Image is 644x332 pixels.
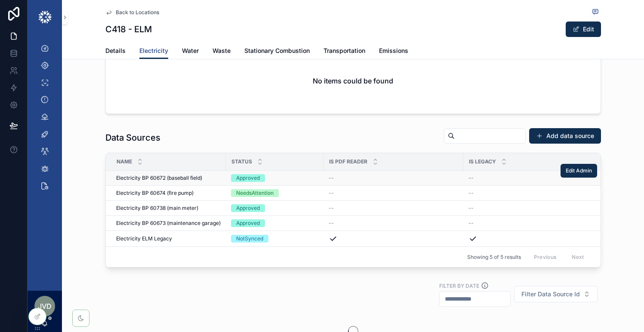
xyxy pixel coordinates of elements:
span: Back to Locations [116,9,159,16]
a: Stationary Combustion [244,43,310,60]
span: Showing 5 of 5 results [467,254,521,261]
a: NotSynced [231,235,318,243]
span: -- [468,205,474,212]
span: -- [468,190,474,197]
a: Approved [231,174,318,182]
label: Filter by Date [439,282,479,289]
span: Name [117,158,132,165]
div: Approved [236,204,260,212]
span: Waste [213,46,231,55]
span: -- [468,175,474,181]
a: Approved [231,204,318,212]
a: Details [105,43,126,60]
a: -- [468,190,601,197]
a: Electricity ELM Legacy [116,235,221,242]
h1: C418 - ELM [105,23,152,35]
h1: Data Sources [105,132,160,144]
span: Electricity [139,46,168,55]
span: Transportation [324,46,365,55]
span: Electricity BP 60672 (baseball field) [116,175,202,181]
span: Details [105,46,126,55]
span: Stationary Combustion [244,46,310,55]
a: Approved [231,219,318,227]
div: Approved [236,174,260,182]
div: Approved [236,219,260,227]
button: Edit Admin [561,164,597,178]
a: Electricity BP 60738 (main meter) [116,205,221,212]
a: -- [329,190,458,197]
button: Add data source [529,128,601,144]
a: -- [468,175,601,181]
span: Electricity BP 60738 (main meter) [116,205,198,212]
div: NotSynced [236,235,263,243]
img: App logo [38,10,52,24]
a: NeedsAttention [231,189,318,197]
a: -- [329,205,458,212]
a: -- [468,220,601,227]
span: -- [329,220,334,227]
span: Electricity BP 60674 (fire pump) [116,190,194,197]
span: Is PDF Reader [329,158,367,165]
button: Select Button [514,286,598,302]
a: Waste [213,43,231,60]
span: -- [468,220,474,227]
span: JVd [38,301,52,311]
a: -- [329,175,458,181]
span: -- [329,175,334,181]
div: NeedsAttention [236,189,274,197]
span: -- [329,205,334,212]
span: Water [182,46,199,55]
a: Back to Locations [105,9,159,16]
span: Status [231,158,252,165]
div: scrollable content [28,34,62,205]
a: -- [468,205,601,212]
span: Electricity ELM Legacy [116,235,172,242]
a: Electricity BP 60673 (maintenance garage) [116,220,221,227]
a: Water [182,43,199,60]
span: Is Legacy [469,158,496,165]
a: Emissions [379,43,408,60]
a: Electricity [139,43,168,59]
span: Filter Data Source Id [521,290,580,298]
span: Edit Admin [566,167,592,174]
a: Transportation [324,43,365,60]
a: Electricity BP 60672 (baseball field) [116,175,221,181]
a: -- [329,220,458,227]
button: Edit [566,22,601,37]
span: Emissions [379,46,408,55]
a: Electricity BP 60674 (fire pump) [116,190,221,197]
span: -- [329,190,334,197]
h2: No items could be found [313,76,393,86]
